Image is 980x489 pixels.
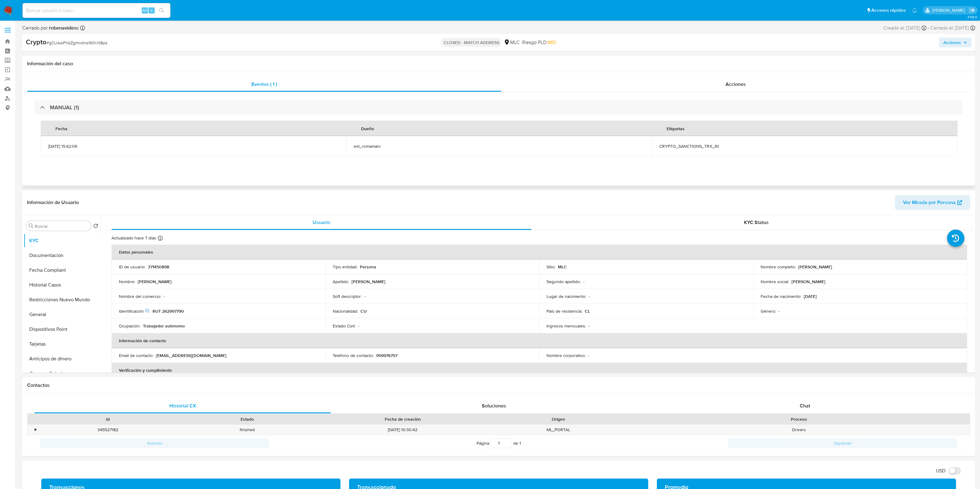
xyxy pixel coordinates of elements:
a: Notificaciones [912,8,917,13]
button: Restricciones Nuevo Mundo [24,292,101,307]
p: Teléfono de contacto : [333,353,374,358]
button: Cruces y Relaciones [24,366,101,381]
span: Ver Mirada por Persona [903,195,956,210]
p: MLC [558,264,567,270]
p: Nombre completo : [761,264,796,270]
p: Email de contacto : [119,353,153,358]
input: Buscar [35,223,88,229]
span: [DATE] 15:42:06 [48,143,339,149]
h1: Información de Usuario [27,199,79,206]
p: - [588,353,589,358]
span: Riesgo PLD: [522,39,556,46]
p: CU [360,308,367,314]
p: [PERSON_NAME] [791,279,825,284]
span: 1 [519,440,521,446]
th: Datos personales [112,245,967,259]
p: Fecha de nacimiento : [761,294,801,299]
p: - [588,323,590,329]
span: CRYPTO_SANCTIONS_TRX_IN [659,143,950,149]
a: Salir [969,7,975,14]
p: Persona [360,264,376,270]
span: Historial CX [169,402,196,409]
div: Id [43,416,173,422]
p: Género : [761,308,776,314]
div: Dueño [354,121,381,136]
p: Nacionalidad : [333,308,358,314]
div: Estado [182,416,312,422]
div: Fecha de creación [321,416,484,422]
button: Tarjetas [24,337,101,351]
p: ID de usuario : [119,264,145,270]
p: - [364,294,365,299]
div: Etiquetas [659,121,692,136]
span: Acciones [943,38,961,47]
div: Origen [493,416,624,422]
button: Buscar [29,223,34,228]
span: Acciones [726,81,746,88]
p: Actualizado hace 7 días [112,235,156,241]
span: Página de [477,438,521,448]
button: Anterior [40,438,269,448]
button: Ver Mirada por Persona [895,195,970,210]
p: Trabajador autonomo [143,323,185,329]
span: Alt [142,7,147,13]
button: KYC [24,233,101,248]
div: Fecha [48,121,75,136]
div: Drivers [628,425,970,435]
button: General [24,307,101,322]
div: Creado el: [DATE] [883,25,926,31]
p: Tipo entidad : [333,264,357,270]
p: Ingresos mensuales : [547,323,586,329]
p: Lugar de nacimiento : [547,294,586,299]
span: Soluciones [482,402,506,409]
th: Verificación y cumplimiento [112,363,967,378]
p: RUT 262997790 [152,308,184,314]
div: finished [177,425,317,435]
p: [DATE] [804,294,817,299]
p: Estado Civil : [333,323,356,329]
p: - [583,279,584,284]
p: Sitio : [547,264,555,270]
span: Cerrado por [22,25,79,31]
b: robenavidesc [48,24,79,31]
p: [PERSON_NAME] [352,279,385,284]
p: Soft descriptor : [333,294,362,299]
span: Eventos ( 1 ) [251,81,277,88]
button: Acciones [939,38,971,47]
button: Volver al orden por defecto [93,223,98,230]
span: KYC Status [744,219,769,226]
button: search-icon [155,6,168,15]
p: Nombre del comercio : [119,294,161,299]
p: 371450898 [148,264,169,270]
input: Buscar usuario o caso... [22,6,170,14]
span: ext_romamani [354,143,645,149]
span: - [928,25,929,31]
span: Chat [800,402,810,409]
p: Ocupación : [119,323,140,329]
p: 959976757 [376,353,397,358]
p: - [164,294,165,299]
p: - [779,308,780,314]
span: MID [547,39,556,46]
div: [DATE] 10:30:42 [317,425,489,435]
h3: MANUAL (1) [50,104,79,111]
span: Accesos rápidos [871,7,906,14]
h1: Contactos [27,382,970,388]
p: [EMAIL_ADDRESS][DOMAIN_NAME] [156,353,226,358]
button: Historial Casos [24,278,101,292]
p: [PERSON_NAME] [138,279,172,284]
p: [PERSON_NAME] [798,264,832,270]
p: - [358,323,359,329]
p: - [589,294,590,299]
p: Apellido : [333,279,349,284]
button: Documentación [24,248,101,263]
div: 345527182 [38,425,177,435]
button: Fecha Compliant [24,263,101,278]
p: CL [585,308,590,314]
b: Crypto [26,37,47,47]
p: País de residencia : [547,308,582,314]
div: ML_PORTAL [489,425,628,435]
h1: Información del caso [27,61,970,67]
div: MANUAL (1) [35,100,963,114]
p: Nombre social : [761,279,789,284]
